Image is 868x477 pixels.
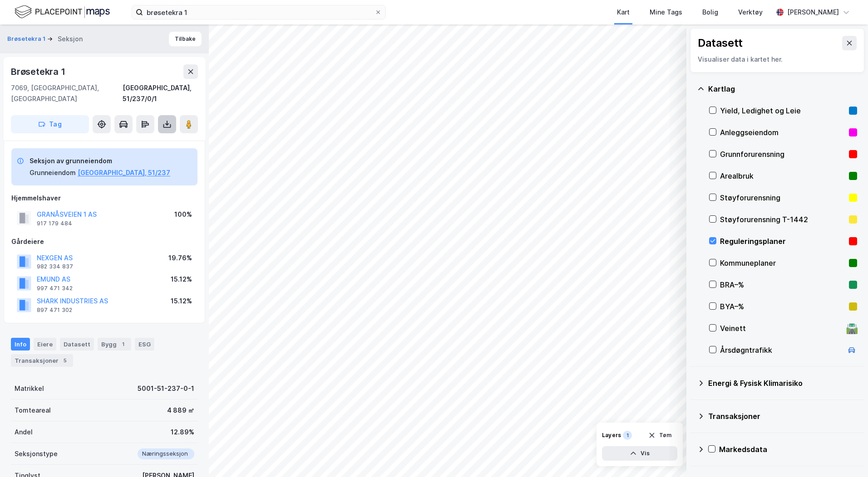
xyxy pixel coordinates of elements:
[143,5,375,19] input: Søk på adresse, matrikkel, gårdeiere, leietakere eller personer
[11,236,197,247] div: Gårdeiere
[123,83,198,104] div: [GEOGRAPHIC_DATA], 51/237/0/1
[171,427,194,438] div: 12.89%
[171,274,192,285] div: 15.12%
[708,378,857,389] div: Energi & Fysisk Klimarisiko
[135,338,154,350] div: ESG
[15,383,44,394] div: Matrikkel
[11,83,123,104] div: 7069, [GEOGRAPHIC_DATA], [GEOGRAPHIC_DATA]
[720,323,843,334] div: Veinett
[167,405,194,416] div: 4 889 ㎡
[698,36,743,50] div: Datasett
[30,156,170,166] div: Seksjon av grunneiendom
[720,345,843,355] div: Årsdøgntrafikk
[720,214,845,225] div: Støyforurensning T-1442
[15,405,51,416] div: Tomteareal
[720,149,845,160] div: Grunnforurensning
[11,64,67,79] div: Brøsetekra 1
[602,432,621,439] div: Layers
[169,32,202,46] button: Tilbake
[720,192,845,203] div: Støyforurensning
[720,301,845,312] div: BYA–%
[720,279,845,290] div: BRA–%
[787,7,839,18] div: [PERSON_NAME]
[171,296,192,307] div: 15.12%
[623,431,632,440] div: 1
[642,428,677,443] button: Tøm
[60,356,69,365] div: 5
[30,167,76,178] div: Grunneiendom
[37,263,73,270] div: 982 334 837
[174,209,192,220] div: 100%
[37,307,72,314] div: 897 471 302
[11,338,30,350] div: Info
[11,354,73,367] div: Transaksjoner
[118,340,128,349] div: 1
[34,338,56,350] div: Eiere
[617,7,630,18] div: Kart
[15,427,33,438] div: Andel
[78,167,170,178] button: [GEOGRAPHIC_DATA], 51/237
[37,220,72,227] div: 917 179 484
[738,7,763,18] div: Verktøy
[702,7,718,18] div: Bolig
[823,433,868,477] iframe: Chat Widget
[720,105,845,116] div: Yield, Ledighet og Leie
[720,258,845,268] div: Kommuneplaner
[650,7,682,18] div: Mine Tags
[708,83,857,94] div: Kartlag
[720,170,845,181] div: Arealbruk
[11,115,89,133] button: Tag
[98,338,131,350] div: Bygg
[720,236,845,247] div: Reguleringsplaner
[15,4,110,20] img: logo.f888ab2527a4732fd821a326f86c7f29.svg
[698,54,857,65] div: Visualiser data i kartet her.
[11,193,197,204] div: Hjemmelshaver
[823,433,868,477] div: Kontrollprogram for chat
[58,34,83,44] div: Seksjon
[138,383,194,394] div: 5001-51-237-0-1
[168,253,192,263] div: 19.76%
[720,127,845,138] div: Anleggseiendom
[708,411,857,422] div: Transaksjoner
[60,338,94,350] div: Datasett
[846,322,858,334] div: 🛣️
[15,448,58,459] div: Seksjonstype
[37,285,73,292] div: 997 471 342
[7,34,47,44] button: Brøsetekra 1
[602,446,677,461] button: Vis
[719,444,857,455] div: Markedsdata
